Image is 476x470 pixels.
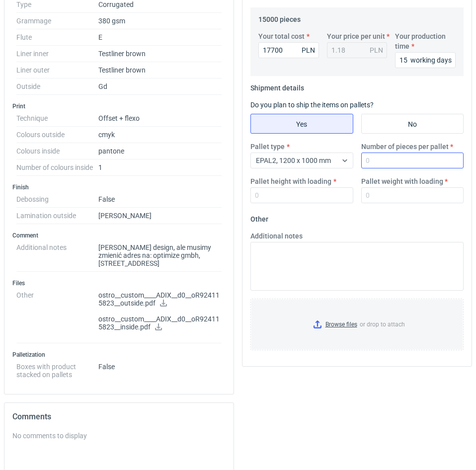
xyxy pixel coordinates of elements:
label: Pallet type [250,142,285,152]
h3: Palletization [12,351,226,359]
dd: Offset + flexo [98,110,222,127]
dt: Grammage [16,13,98,29]
label: Your price per unit [327,31,385,41]
input: 0 [361,153,464,168]
p: ostro__custom____ADIX__d0__oR924115823__inside.pdf [98,315,222,332]
p: ostro__custom____ADIX__d0__oR924115823__outside.pdf [98,291,222,308]
dt: Liner inner [16,46,98,62]
dt: Other [16,287,98,343]
input: 0 [361,187,464,203]
label: Yes [250,114,353,134]
h2: Comments [12,411,226,423]
h3: Comment [12,232,226,239]
dd: Testliner brown [98,62,222,78]
dt: Liner outer [16,62,98,78]
dt: Colours inside [16,143,98,159]
dd: pantone [98,143,222,159]
h3: Print [12,102,226,110]
label: or drop to attach [251,299,463,350]
label: No [361,114,464,134]
div: PLN [370,45,383,55]
label: Number of pieces per pallet [361,142,449,152]
legend: 15000 pieces [258,11,301,23]
dd: False [98,359,222,379]
h3: Finish [12,183,226,191]
dt: Boxes with product stacked on pallets [16,359,98,379]
div: working days [410,55,452,65]
dd: Testliner brown [98,46,222,62]
div: PLN [302,45,315,55]
dt: Debossing [16,191,98,208]
dt: Colours outside [16,127,98,143]
label: Your production time [395,31,456,51]
dt: Number of colours inside [16,159,98,176]
input: 0 [250,187,353,203]
dd: False [98,191,222,208]
dd: E [98,29,222,46]
legend: Shipment details [250,80,304,92]
span: EPAL2, 1200 x 1000 mm [256,157,331,164]
label: Your total cost [258,31,305,41]
dt: Flute [16,29,98,46]
dd: Gd [98,78,222,95]
dd: 380 gsm [98,13,222,29]
label: Additional notes [250,231,303,241]
label: Pallet height with loading [250,176,331,186]
dt: Technique [16,110,98,127]
input: 0 [258,42,319,58]
label: Do you plan to ship the items on pallets? [250,101,374,109]
dd: [PERSON_NAME] [98,208,222,224]
label: Pallet weight with loading [361,176,443,186]
div: No comments to display [12,431,226,441]
h3: Files [12,279,226,287]
dt: Outside [16,78,98,95]
dt: Lamination outside [16,208,98,224]
dd: 1 [98,159,222,176]
legend: Other [250,211,268,223]
input: 0 [395,52,456,68]
dt: Additional notes [16,239,98,272]
dd: cmyk [98,127,222,143]
dd: [PERSON_NAME] design, ale musimy zmienić adres na: optimize gmbh, [STREET_ADDRESS] [98,239,222,272]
